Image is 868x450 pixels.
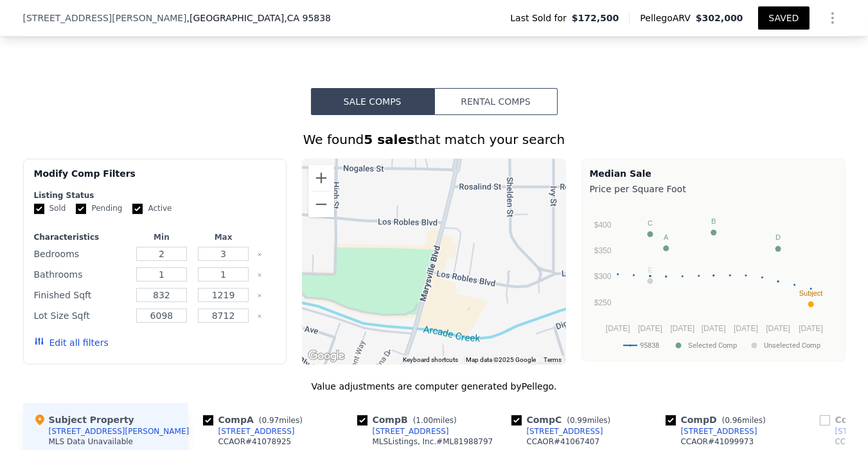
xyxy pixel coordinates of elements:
button: Clear [257,293,262,298]
text: $350 [594,246,611,255]
input: Pending [76,204,86,214]
span: Pellego ARV [640,12,696,24]
button: Rental Comps [434,88,558,115]
span: $302,000 [696,13,743,23]
text: $250 [594,298,611,307]
span: 0.99 [570,416,587,425]
input: Sold [34,204,44,214]
a: [STREET_ADDRESS] [203,426,295,437]
a: [STREET_ADDRESS] [357,426,449,437]
div: Max [195,232,252,242]
button: Show Options [820,5,846,31]
label: Active [132,203,172,214]
span: ( miles) [562,416,616,425]
div: Value adjustments are computer generated by Pellego . [23,380,846,393]
button: Sale Comps [311,88,434,115]
img: Google [305,348,348,364]
a: [STREET_ADDRESS] [666,426,757,437]
div: MLS Data Unavailable [49,437,134,447]
div: [STREET_ADDRESS] [527,426,603,437]
div: Lot Size Sqft [34,307,128,325]
button: Zoom out [308,192,334,217]
a: [STREET_ADDRESS] [511,426,603,437]
button: Clear [257,273,262,278]
div: Bedrooms [34,245,128,263]
div: Subject Property [33,413,134,426]
button: Zoom in [308,165,334,191]
div: Bathrooms [34,265,128,283]
label: Pending [76,203,122,214]
svg: A chart. [590,198,837,359]
div: CCAOR # 41067407 [527,437,600,447]
input: Active [132,204,143,214]
div: Listing Status [34,190,276,201]
text: [DATE] [766,324,790,333]
button: Keyboard shortcuts [403,355,459,364]
div: [STREET_ADDRESS][PERSON_NAME] [49,426,190,437]
text: A [664,233,669,241]
div: CCAOR # 41078925 [218,437,292,447]
span: 1.00 [416,416,433,425]
span: , [GEOGRAPHIC_DATA] [187,12,331,24]
a: Open this area in Google Maps (opens a new window) [305,348,348,364]
div: Comp C [511,413,616,426]
text: [DATE] [670,324,695,333]
button: Clear [257,314,262,319]
div: MLSListings, Inc. # ML81988797 [373,437,493,447]
text: [DATE] [701,324,725,333]
span: ( miles) [254,416,308,425]
span: ( miles) [408,416,462,425]
text: 95838 [640,341,659,350]
span: Last Sold for [510,12,572,24]
text: Unselected Comp [764,341,820,350]
span: Map data ©2025 Google [466,356,536,363]
text: D [775,234,781,242]
text: C [648,219,653,227]
text: Subject [799,289,822,297]
span: [STREET_ADDRESS][PERSON_NAME] [23,12,187,24]
strong: 5 sales [364,132,414,147]
div: Characteristics [34,232,128,242]
button: Clear [257,252,262,257]
span: 0.96 [725,416,742,425]
div: Median Sale [590,167,837,180]
div: [STREET_ADDRESS] [373,426,449,437]
span: $172,500 [572,12,619,24]
div: [STREET_ADDRESS] [681,426,757,437]
a: Terms (opens in new tab) [544,356,562,363]
div: CCAOR # 41099973 [681,437,754,447]
text: B [711,217,716,225]
text: [DATE] [605,324,630,333]
button: SAVED [758,6,809,30]
div: We found that match your search [23,130,846,148]
div: Comp D [666,413,771,426]
div: Comp A [203,413,308,426]
span: 0.97 [262,416,279,425]
div: Finished Sqft [34,286,128,304]
div: [STREET_ADDRESS] [218,426,295,437]
text: [DATE] [799,324,823,333]
text: $400 [594,221,611,230]
text: E [648,266,652,274]
div: Price per Square Foot [590,180,837,198]
div: Modify Comp Filters [34,167,276,190]
text: [DATE] [734,324,758,333]
text: [DATE] [638,324,662,333]
label: Sold [34,203,66,214]
span: ( miles) [717,416,771,425]
div: Comp B [357,413,462,426]
div: Min [133,232,190,242]
span: , CA 95838 [284,13,331,23]
text: $300 [594,272,611,281]
button: Edit all filters [34,336,109,349]
text: Selected Comp [688,341,737,350]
